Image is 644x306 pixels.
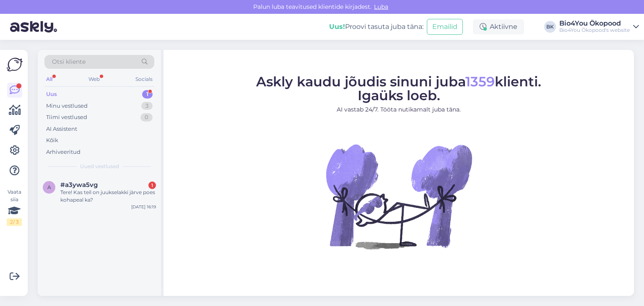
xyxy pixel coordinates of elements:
[46,136,58,145] div: Kõik
[140,113,153,122] div: 0
[141,102,153,110] div: 3
[80,163,119,170] span: Uued vestlused
[87,74,101,85] div: Web
[559,20,639,34] a: Bio4You ÖkopoodBio4You Ökopood's website
[329,23,345,31] b: Uus!
[465,73,495,90] span: 1359
[323,121,474,272] img: No Chat active
[256,73,541,104] span: Askly kaudu jõudis sinuni juba klienti. Igaüks loeb.
[44,74,54,85] div: All
[142,90,153,99] div: 1
[148,182,156,189] div: 1
[46,113,87,122] div: Tiimi vestlused
[544,21,556,33] div: BK
[46,102,88,110] div: Minu vestlused
[473,19,524,34] div: Aktiivne
[329,22,423,32] div: Proovi tasuta juba täna:
[371,3,391,10] span: Luba
[60,181,98,189] span: #a3ywa5vg
[256,105,541,114] p: AI vastab 24/7. Tööta nutikamalt juba täna.
[46,148,80,156] div: Arhiveeritud
[46,125,77,133] div: AI Assistent
[134,74,154,85] div: Socials
[559,20,630,27] div: Bio4You Ökopood
[47,184,51,190] span: a
[52,57,86,66] span: Otsi kliente
[131,204,156,210] div: [DATE] 16:19
[7,57,23,73] img: Askly Logo
[60,189,156,204] div: Tere! Kas teil on juukselakki järve poes kohapeal ka?
[427,19,463,35] button: Emailid
[7,218,22,226] div: 2 / 3
[7,188,22,226] div: Vaata siia
[559,27,630,34] div: Bio4You Ökopood's website
[46,90,57,99] div: Uus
